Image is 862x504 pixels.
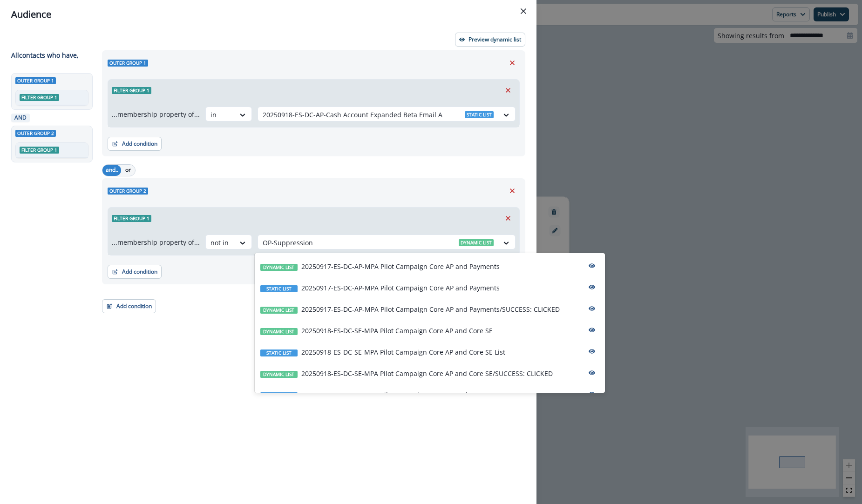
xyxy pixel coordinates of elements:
button: Add condition [108,265,162,279]
p: 20250917-ES-DC-AP-MPA Pilot Campaign Core AP and Payments [301,283,500,293]
button: or [121,165,135,176]
button: Remove [501,83,516,97]
button: preview [584,344,599,358]
button: preview [584,302,599,316]
p: 20250917-ES-DC-AP-MPA Pilot Campaign Core AP and Payments [301,262,500,271]
button: preview [584,280,599,294]
span: Static list [260,285,298,292]
p: Preview dynamic list [468,36,521,43]
button: preview [584,366,599,380]
p: 20250918-ES-DC-SE-MPA Pilot Campaign Core AP and Core SE/SUCCESS: CLICKED [301,369,553,378]
button: Add condition [102,299,156,313]
p: ...membership property of... [112,237,200,247]
button: preview [584,387,599,401]
button: Remove [505,56,520,70]
p: AND [13,114,28,122]
button: preview [584,259,599,273]
button: preview [584,323,599,337]
span: Dynamic list [260,371,298,378]
p: 20250923-ES-DC-AP-MPA Pilot Campaign Core AP and Payments [301,390,500,400]
p: ...membership property of... [112,109,200,119]
span: Outer group 1 [108,60,148,67]
p: 20250918-ES-DC-SE-MPA Pilot Campaign Core AP and Core SE [301,326,493,336]
button: and.. [102,165,121,176]
button: Remove [501,211,516,225]
p: 20250917-ES-DC-AP-MPA Pilot Campaign Core AP and Payments/SUCCESS: CLICKED [301,304,560,314]
span: Filter group 1 [20,147,59,154]
span: Dynamic list [260,307,298,314]
span: Filter group 1 [20,94,59,101]
p: 20250918-ES-DC-SE-MPA Pilot Campaign Core AP and Core SE List [301,347,505,357]
span: Filter group 1 [112,215,151,222]
p: All contact s who have, [11,50,79,60]
button: Close [516,4,531,19]
span: Static list [260,392,298,399]
span: Static list [260,349,298,356]
span: Outer group 1 [15,77,56,84]
span: Filter group 1 [112,87,151,94]
span: Outer group 2 [15,130,56,137]
span: Outer group 2 [108,188,148,195]
button: Preview dynamic list [455,33,525,47]
span: Dynamic list [260,328,298,335]
button: Add condition [108,137,162,151]
div: Audience [11,7,525,21]
button: Remove [505,184,520,198]
span: Dynamic list [260,264,298,271]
